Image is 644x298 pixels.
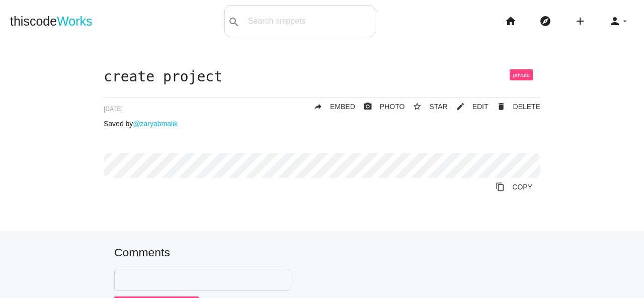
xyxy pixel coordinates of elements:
[363,97,372,116] i: photo_camera
[313,97,323,116] i: reply
[505,5,517,37] i: home
[243,11,375,32] input: Search snippets
[472,103,489,111] span: EDIT
[104,120,540,128] p: Saved by
[57,14,92,28] span: Works
[104,106,123,113] span: [DATE]
[405,97,447,116] button: star_borderSTAR
[429,103,447,111] span: STAR
[574,5,586,37] i: add
[10,5,93,37] a: thiscodeWorks
[133,120,178,128] a: @zaryabmalik
[413,97,422,116] i: star_border
[488,178,540,196] a: Copy to Clipboard
[621,5,629,37] i: arrow_drop_down
[513,103,540,111] span: DELETE
[456,97,465,116] i: mode_edit
[497,97,506,116] i: delete
[330,103,355,111] span: EMBED
[355,97,405,116] a: photo_cameraPHOTO
[448,97,489,116] a: mode_editEDIT
[305,97,355,116] a: replyEMBED
[609,5,621,37] i: person
[489,97,540,116] a: Delete Post
[228,6,240,38] i: search
[539,5,551,37] i: explore
[114,246,530,259] h5: Comments
[104,69,540,85] h1: create project
[496,178,505,196] i: content_copy
[380,103,405,111] span: PHOTO
[225,6,243,37] button: search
